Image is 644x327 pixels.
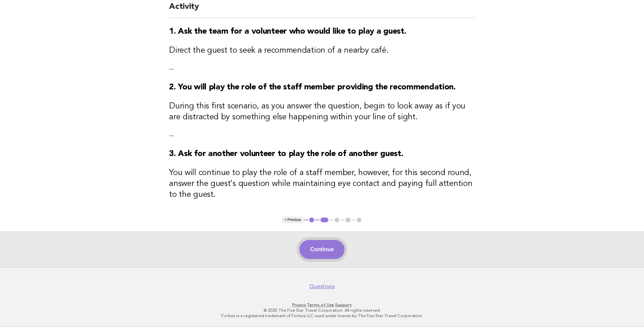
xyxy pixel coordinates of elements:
strong: 1. Ask the team for a volunteer who would like to play a guest. [169,28,406,36]
button: 1 [308,217,315,223]
button: 2 [319,217,329,223]
p: © 2025 The Five Star Travel Corporation. All rights reserved. [114,308,530,313]
button: Continue [299,240,345,259]
strong: 2. You will play the role of the staff member providing the recommendation. [169,83,456,91]
h3: Direct the guest to seek a recommendation of a nearby café. [169,45,475,56]
p: -- [169,64,475,74]
a: Privacy [292,303,306,307]
button: < Previous [282,217,304,223]
h3: You will continue to play the role of a staff member, however, for this second round, answer the ... [169,168,475,200]
p: · · [114,302,530,308]
a: Questions [309,283,335,290]
strong: 3. Ask for another volunteer to play the role of another guest. [169,150,403,158]
h3: During this first scenario, as you answer the question, begin to look away as if you are distract... [169,101,475,123]
a: Support [335,303,352,307]
a: Terms of Use [307,303,334,307]
h2: Activity [169,1,475,18]
p: -- [169,131,475,140]
p: Forbes is a registered trademark of Forbes LLC used under license by The Five Star Travel Corpora... [114,313,530,319]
